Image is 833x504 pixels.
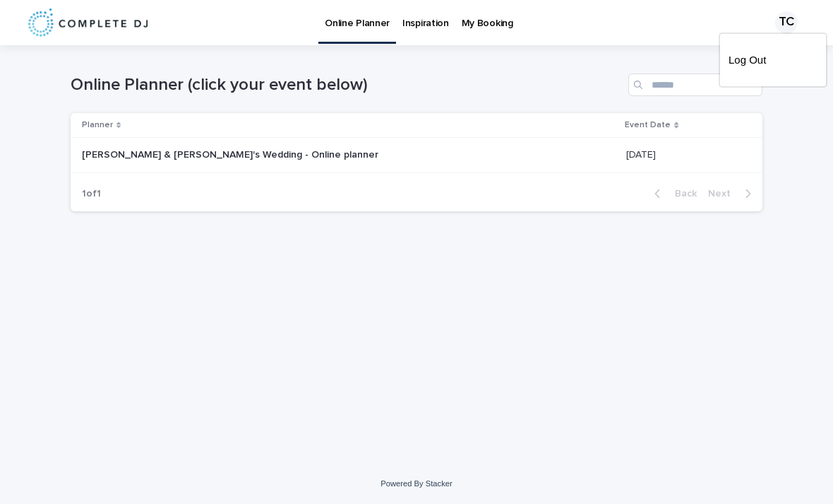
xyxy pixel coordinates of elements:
button: Back [643,187,702,200]
button: Next [702,187,762,200]
p: Event Date [625,117,671,133]
p: 1 of 1 [71,177,112,211]
p: Planner [82,117,113,133]
input: Search [628,74,762,96]
p: [PERSON_NAME] & [PERSON_NAME]'s Wedding - Online planner [82,146,381,161]
a: Log Out [729,48,817,72]
span: Next [708,189,739,199]
tr: [PERSON_NAME] & [PERSON_NAME]'s Wedding - Online planner[PERSON_NAME] & [PERSON_NAME]'s Wedding -... [71,138,762,173]
p: [DATE] [626,146,659,161]
h1: Online Planner (click your event below) [71,75,623,95]
span: Back [666,189,697,199]
a: Powered By Stacker [380,479,452,488]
